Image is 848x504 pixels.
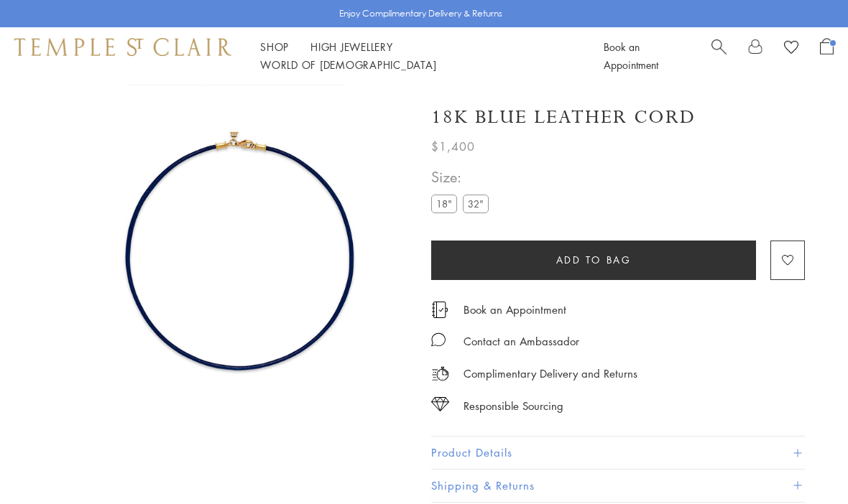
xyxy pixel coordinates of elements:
img: icon_delivery.svg [431,365,449,383]
label: 32" [463,195,489,213]
a: Open Shopping Bag [820,38,834,74]
a: Search [711,38,727,74]
a: ShopShop [260,39,289,54]
div: Responsible Sourcing [464,397,563,415]
button: Product Details [431,437,805,469]
div: Contact an Ambassador [464,332,579,350]
img: N00001-BLUE18 [72,85,410,422]
a: Book an Appointment [464,302,566,317]
label: 18" [431,195,457,213]
a: High JewelleryHigh Jewellery [310,39,393,54]
img: Temple St. Clair [14,38,231,55]
img: icon_appointment.svg [431,302,448,318]
img: icon_sourcing.svg [431,397,449,411]
a: Book an Appointment [604,39,658,72]
p: Enjoy Complimentary Delivery & Returns [339,6,502,21]
span: $1,400 [431,137,475,156]
a: World of [DEMOGRAPHIC_DATA]World of [DEMOGRAPHIC_DATA] [260,57,436,72]
button: Add to bag [431,241,756,280]
button: Shipping & Returns [431,470,805,502]
nav: Main navigation [260,38,571,74]
img: MessageIcon-01_2.svg [431,332,446,347]
iframe: Gorgias live chat messenger [776,437,834,490]
span: Size: [431,165,494,189]
a: View Wishlist [784,38,798,60]
span: Add to bag [556,252,632,268]
h1: 18K Blue Leather Cord [431,105,696,130]
p: Complimentary Delivery and Returns [464,365,637,383]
